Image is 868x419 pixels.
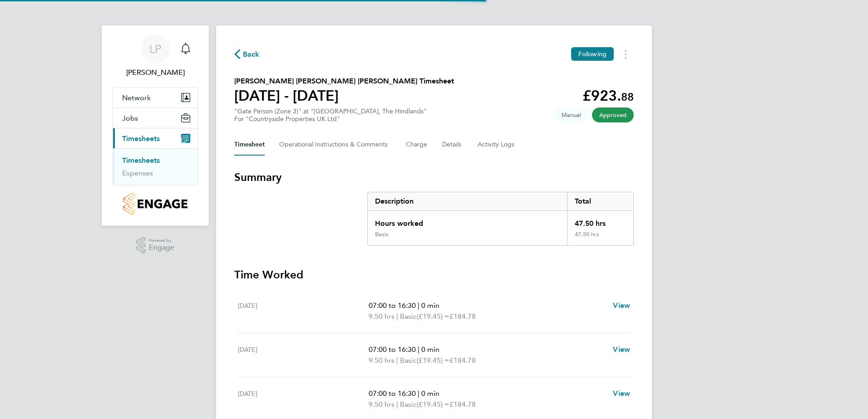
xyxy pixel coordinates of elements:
app-decimal: £923. [582,87,634,104]
nav: Main navigation [102,25,209,226]
span: 0 min [421,389,439,398]
span: £184.78 [449,356,476,365]
a: Powered byEngage [136,237,175,254]
span: Network [122,93,151,102]
div: Timesheets [113,148,197,185]
div: 47.50 hrs [567,231,633,245]
div: [DATE] [238,388,369,410]
button: Charge [406,134,428,156]
button: Following [571,47,614,61]
span: Back [243,49,260,60]
span: Basic [400,311,417,322]
a: Timesheets [122,156,160,165]
a: View [613,300,630,311]
button: Details [442,134,463,156]
span: Lea Packer [113,67,198,78]
span: Powered by [149,237,174,244]
span: 07:00 to 16:30 [369,301,416,310]
span: Timesheets [122,134,160,143]
span: Basic [400,355,417,366]
span: 9.50 hrs [369,400,395,409]
button: Activity Logs [478,134,516,156]
span: View [613,301,630,310]
button: Operational Instructions & Comments [279,134,391,156]
span: (£19.45) = [417,356,449,365]
span: 07:00 to 16:30 [369,345,416,354]
span: 0 min [421,301,439,310]
span: View [613,389,630,398]
span: | [418,345,419,354]
div: Basic [375,231,389,238]
span: This timesheet has been approved. [592,107,634,122]
h2: [PERSON_NAME] [PERSON_NAME] [PERSON_NAME] Timesheet [234,76,454,87]
span: | [418,301,419,310]
a: View [613,344,630,355]
span: £184.78 [449,400,476,409]
a: Expenses [122,169,153,177]
div: 47.50 hrs [567,211,633,231]
img: countryside-properties-logo-retina.png [123,193,187,215]
a: Go to home page [113,193,198,215]
h1: [DATE] - [DATE] [234,87,454,105]
span: 9.50 hrs [369,356,395,365]
div: Summary [367,192,634,246]
span: Basic [400,399,417,410]
h3: Summary [234,170,634,185]
button: Timesheets [113,128,197,148]
span: 07:00 to 16:30 [369,389,416,398]
a: View [613,388,630,399]
button: Network [113,88,197,107]
div: Hours worked [368,211,567,231]
div: "Gate Person (Zone 3)" at "[GEOGRAPHIC_DATA], The Hindlands" [234,107,427,123]
span: This timesheet was manually created. [554,107,588,122]
span: View [613,345,630,354]
a: LP[PERSON_NAME] [113,34,198,78]
span: 88 [621,90,634,103]
button: Timesheet [234,134,265,156]
div: For "Countryside Properties UK Ltd" [234,115,427,123]
div: Description [368,192,567,210]
span: 9.50 hrs [369,312,395,321]
span: LP [149,43,161,55]
button: Jobs [113,108,197,128]
span: | [396,312,398,321]
span: | [396,400,398,409]
span: 0 min [421,345,439,354]
span: Jobs [122,114,138,122]
button: Timesheets Menu [617,47,634,61]
div: [DATE] [238,344,369,366]
div: [DATE] [238,300,369,322]
h3: Time Worked [234,268,634,282]
button: Back [234,49,260,60]
span: (£19.45) = [417,400,449,409]
span: | [396,356,398,365]
div: Total [567,192,633,210]
span: | [418,389,419,398]
span: Engage [149,244,174,252]
span: Following [578,50,607,58]
span: £184.78 [449,312,476,321]
span: (£19.45) = [417,312,449,321]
